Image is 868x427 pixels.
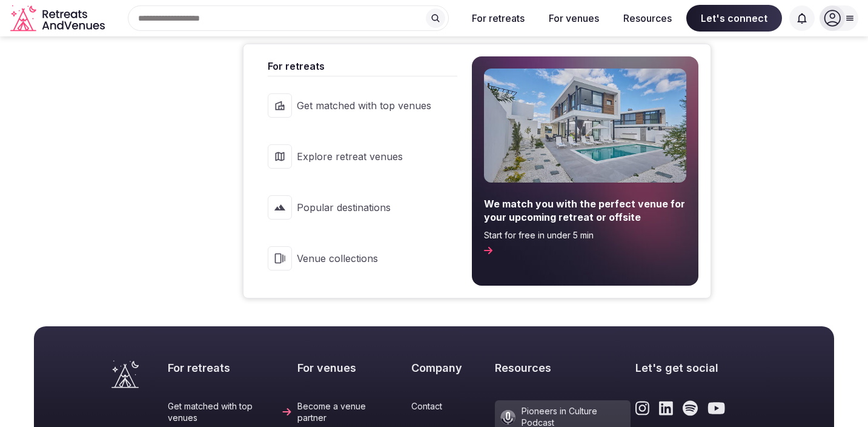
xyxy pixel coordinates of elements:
[683,400,698,416] a: Link to the retreats and venues Spotify page
[256,132,457,181] a: Explore retreat venues
[297,201,431,214] span: Popular destinations
[484,69,686,183] img: For retreats
[297,252,431,265] span: Venue collections
[614,5,681,32] button: Resources
[10,5,107,32] a: Visit the homepage
[297,150,431,163] span: Explore retreat venues
[539,5,609,32] button: For venues
[268,59,457,73] span: For retreats
[686,5,782,32] span: Let's connect
[484,197,686,224] span: We match you with the perfect venue for your upcoming retreat or offsite
[297,99,431,112] span: Get matched with top venues
[256,234,457,283] a: Venue collections
[411,360,490,375] h2: Company
[111,360,139,388] a: Visit the homepage
[462,5,534,32] button: For retreats
[297,400,406,424] a: Become a venue partner
[472,56,698,286] a: We match you with the perfect venue for your upcoming retreat or offsiteStart for free in under 5...
[411,400,490,412] a: Contact
[495,360,631,375] h2: Resources
[484,229,686,241] span: Start for free in under 5 min
[659,400,673,416] a: Link to the retreats and venues LinkedIn page
[297,360,406,375] h2: For venues
[168,400,293,424] a: Get matched with top venues
[256,183,457,232] a: Popular destinations
[10,5,107,32] svg: Retreats and Venues company logo
[635,360,757,375] h2: Let's get social
[168,360,293,375] h2: For retreats
[256,81,457,130] a: Get matched with top venues
[635,400,649,416] a: Link to the retreats and venues Instagram page
[707,400,725,416] a: Link to the retreats and venues Youtube page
